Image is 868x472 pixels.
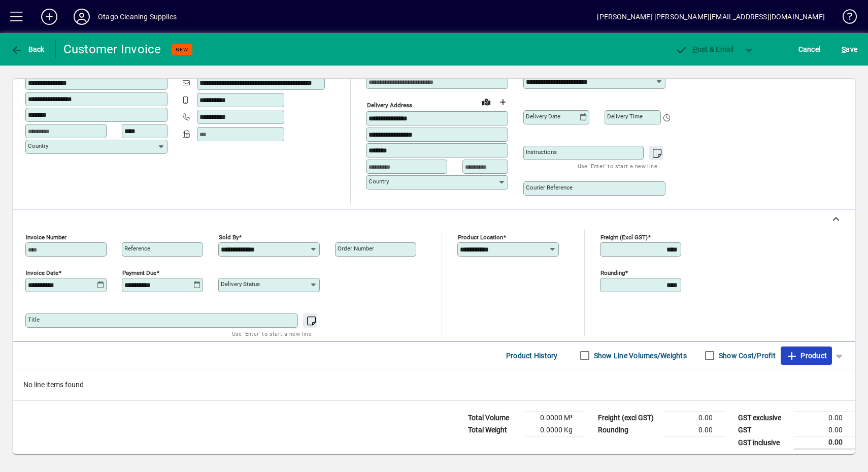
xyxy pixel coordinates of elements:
[693,45,697,53] span: P
[369,178,389,185] mat-label: Country
[478,93,494,110] a: View on map
[675,45,734,53] span: ost & Email
[578,160,657,172] mat-hint: Use 'Enter' to start a new line
[458,234,503,241] mat-label: Product location
[733,424,794,436] td: GST
[13,369,855,400] div: No line items found
[28,142,48,149] mat-label: Country
[506,348,558,364] span: Product History
[494,94,511,110] button: Choose address
[63,41,161,57] div: Customer Invoice
[526,148,557,155] mat-label: Instructions
[733,436,794,449] td: GST inclusive
[526,113,560,120] mat-label: Delivery date
[65,8,98,26] button: Profile
[597,9,825,25] div: [PERSON_NAME] [PERSON_NAME][EMAIL_ADDRESS][DOMAIN_NAME]
[607,113,643,120] mat-label: Delivery time
[221,280,260,288] mat-label: Delivery status
[842,41,857,57] span: ave
[794,412,855,424] td: 0.00
[839,40,860,58] button: Save
[786,348,827,364] span: Product
[463,412,524,424] td: Total Volume
[717,351,776,361] label: Show Cost/Profit
[26,269,58,276] mat-label: Invoice date
[794,424,855,436] td: 0.00
[28,316,40,323] mat-label: Title
[26,234,66,241] mat-label: Invoice number
[600,234,648,241] mat-label: Freight (excl GST)
[593,412,664,424] td: Freight (excl GST)
[33,8,65,26] button: Add
[8,40,47,58] button: Back
[794,436,855,449] td: 0.00
[781,347,832,365] button: Product
[219,234,239,241] mat-label: Sold by
[98,9,177,25] div: Otago Cleaning Supplies
[502,347,562,365] button: Product History
[798,41,821,57] span: Cancel
[11,45,45,53] span: Back
[524,412,585,424] td: 0.0000 M³
[526,184,573,191] mat-label: Courier Reference
[835,2,855,35] a: Knowledge Base
[122,269,156,276] mat-label: Payment due
[733,412,794,424] td: GST exclusive
[176,46,188,53] span: NEW
[592,351,687,361] label: Show Line Volumes/Weights
[796,40,823,58] button: Cancel
[664,424,725,436] td: 0.00
[463,424,524,436] td: Total Weight
[232,328,312,339] mat-hint: Use 'Enter' to start a new line
[670,40,739,58] button: Post & Email
[124,245,150,252] mat-label: Reference
[600,269,625,276] mat-label: Rounding
[338,245,374,252] mat-label: Order number
[664,412,725,424] td: 0.00
[593,424,664,436] td: Rounding
[842,45,846,53] span: S
[524,424,585,436] td: 0.0000 Kg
